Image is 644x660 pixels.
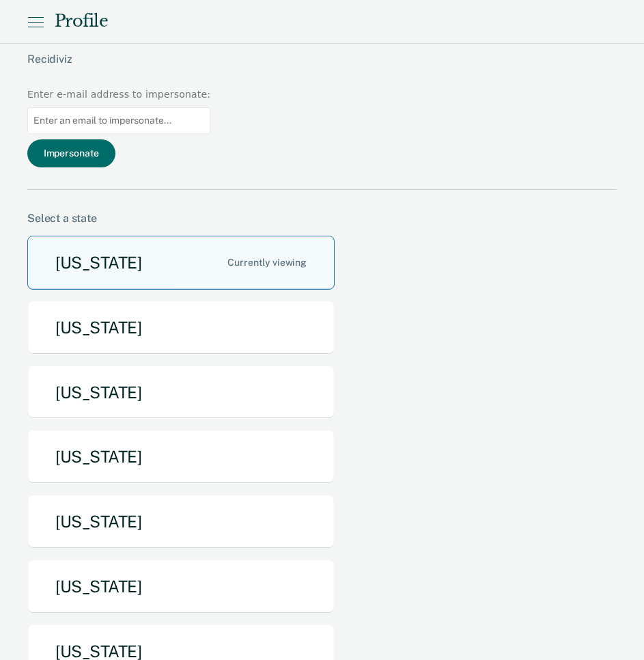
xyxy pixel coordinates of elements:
[27,107,210,134] input: Enter an email to impersonate...
[27,495,335,549] button: [US_STATE]
[27,87,210,102] div: Enter e-mail address to impersonate:
[27,301,335,355] button: [US_STATE]
[27,212,617,225] div: Select a state
[27,236,335,290] button: [US_STATE]
[27,560,335,614] button: [US_STATE]
[55,12,108,31] div: Profile
[27,53,500,87] div: Recidiviz
[27,366,335,420] button: [US_STATE]
[27,430,335,484] button: [US_STATE]
[27,139,115,167] button: Impersonate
